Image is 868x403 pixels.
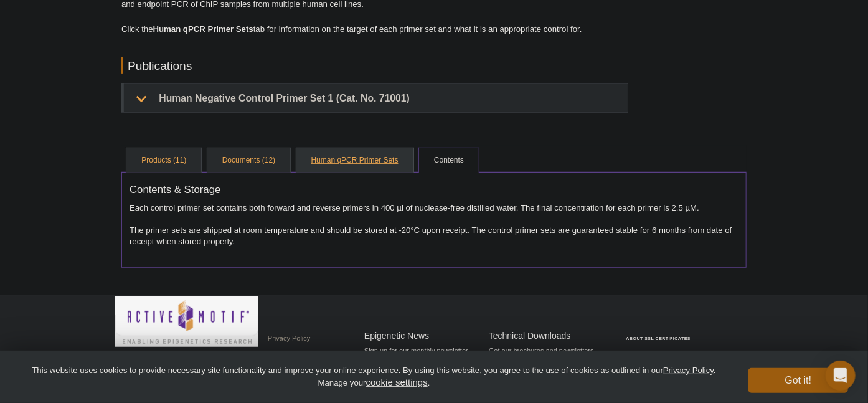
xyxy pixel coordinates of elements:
summary: Human Negative Control Primer Set 1 (Cat. No. 71001) [124,84,628,112]
table: Click to Verify - This site chose Symantec SSL for secure e-commerce and confidential communicati... [613,318,707,346]
a: Privacy Policy [663,366,714,375]
a: Privacy Policy [265,329,313,348]
p: Sign up for our monthly newsletter highlighting recent publications in the field of epigenetics. [364,346,483,388]
a: Terms & Conditions [265,348,330,366]
img: Active Motif, [115,296,258,347]
b: Human qPCR Primer Sets [153,24,253,34]
button: Got it! [748,368,848,393]
h4: Technical Downloads [489,331,607,341]
p: Click the tab for information on the target of each primer set and what it is an appropriate cont... [121,23,628,36]
a: ABOUT SSL CERTIFICATES [626,336,691,341]
p: Each control primer set contains both forward and reverse primers in 400 µl of nuclease-free dist... [130,202,738,247]
a: Products (11) [126,148,201,173]
p: This website uses cookies to provide necessary site functionality and improve your online experie... [20,365,728,389]
h3: Contents & Storage [130,184,738,196]
h2: Publications [121,57,628,74]
a: Human qPCR Primer Sets [296,148,413,173]
a: Contents [419,148,479,173]
a: Documents (12) [207,148,290,173]
button: cookie settings [366,377,428,387]
div: Open Intercom Messenger [826,361,856,391]
p: Get our brochures and newsletters, or request them by mail. [489,346,607,377]
h4: Epigenetic News [364,331,483,341]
